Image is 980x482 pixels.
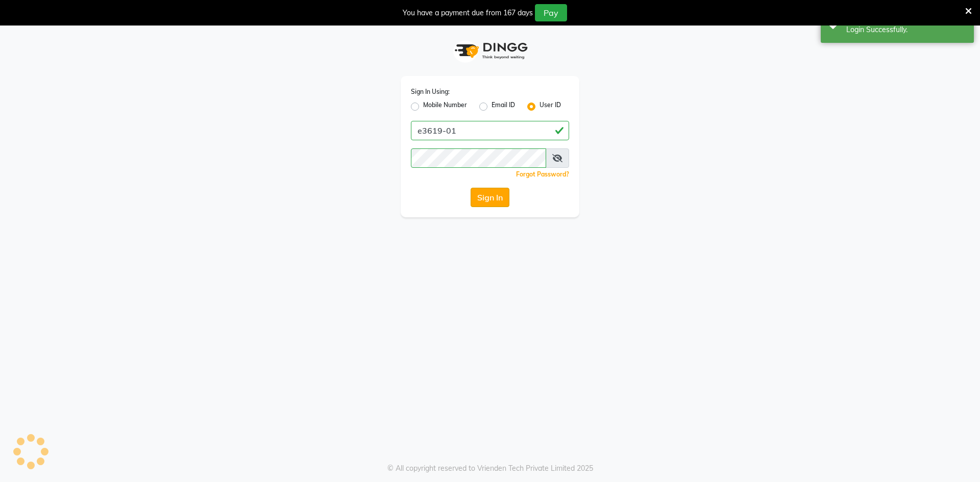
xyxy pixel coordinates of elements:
img: logo1.svg [449,36,531,66]
a: Forgot Password? [516,170,569,178]
label: User ID [540,100,561,113]
label: Email ID [492,100,515,113]
label: Mobile Number [423,100,467,113]
div: Login Successfully. [846,24,966,35]
button: Sign In [471,188,509,207]
input: Username [411,121,569,140]
button: Pay [535,4,567,21]
div: You have a payment due from 167 days [403,8,533,18]
input: Username [411,148,546,168]
label: Sign In Using: [411,87,450,96]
